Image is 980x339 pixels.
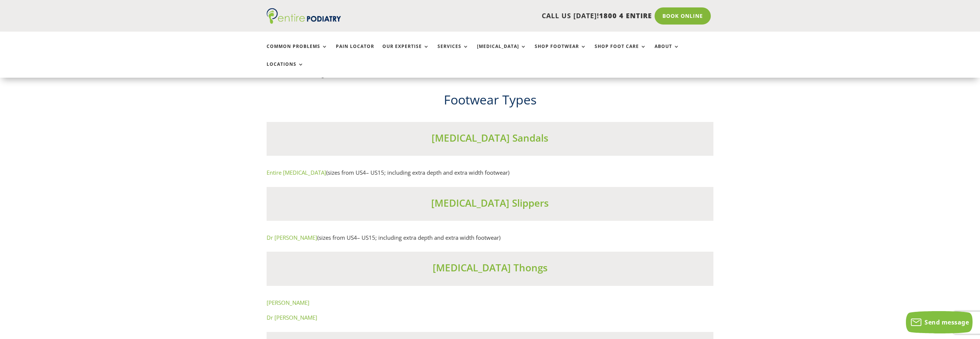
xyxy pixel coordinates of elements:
p: (sizes from US4– US15; including extra depth and extra width footwear) [267,168,713,178]
a: Dr [PERSON_NAME] [267,314,317,321]
span: 1800 4 ENTIRE [599,11,652,20]
a: Entire [MEDICAL_DATA] [267,169,326,176]
a: Locations [267,62,304,78]
a: Dr [PERSON_NAME] [267,234,317,241]
h3: [MEDICAL_DATA] Slippers [267,196,713,213]
a: Common Problems [267,44,328,60]
a: [PERSON_NAME] [267,299,309,306]
a: Our Expertise [382,44,429,60]
a: Shop Footwear [535,44,586,60]
a: Book Online [655,7,711,25]
h3: [MEDICAL_DATA] Thongs [267,261,713,278]
img: logo (1) [267,8,341,24]
a: About [655,44,680,60]
p: (sizes from US4– US15; including extra depth and extra width footwear) [267,233,713,243]
a: [MEDICAL_DATA] [477,44,526,60]
p: CALL US [DATE]! [370,11,652,21]
span: Send message [925,318,969,326]
a: Pain Locator [336,44,374,60]
a: Shop Foot Care [595,44,646,60]
button: Send message [906,311,973,333]
h3: [MEDICAL_DATA] Sandals [267,131,713,148]
a: Entire Podiatry [267,18,341,25]
h2: Footwear Types [267,91,713,113]
a: Services [437,44,469,60]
